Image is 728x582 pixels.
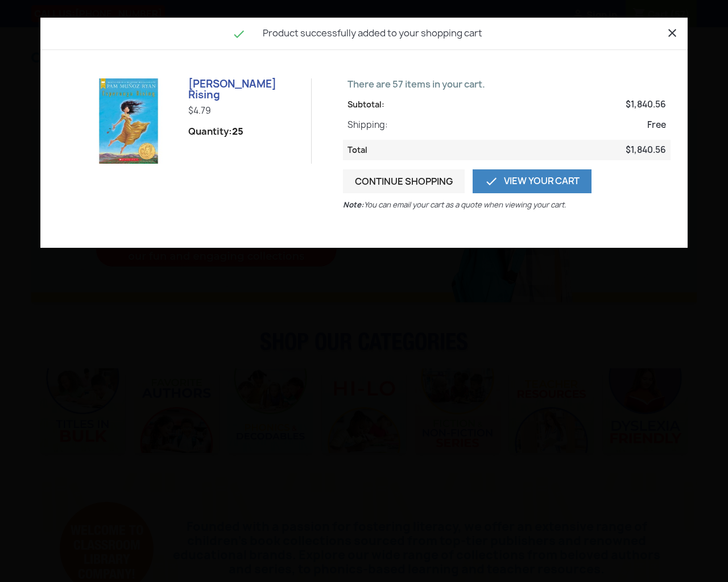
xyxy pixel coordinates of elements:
[188,126,243,137] span: Quantity:
[86,78,171,164] img: Esperanza Rising
[348,99,384,110] span: Subtotal:
[343,199,570,210] p: You can email your cart as a quote when viewing your cart.
[232,27,246,41] i: 
[647,119,666,131] span: Free
[49,26,679,41] h4: Product successfully added to your shopping cart
[473,169,591,193] a: View Your Cart
[188,105,302,117] p: $4.79
[188,78,302,101] h6: [PERSON_NAME] Rising
[626,99,666,110] span: $1,840.56
[485,174,498,188] i: 
[232,125,243,138] strong: 25
[343,199,364,210] b: Note:
[343,78,671,90] p: There are 57 items in your cart.
[348,119,388,131] span: Shipping:
[348,144,367,156] span: Total
[626,144,666,156] span: $1,840.56
[343,169,465,193] button: Continue shopping
[665,26,679,40] i: close
[665,25,679,40] button: Close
